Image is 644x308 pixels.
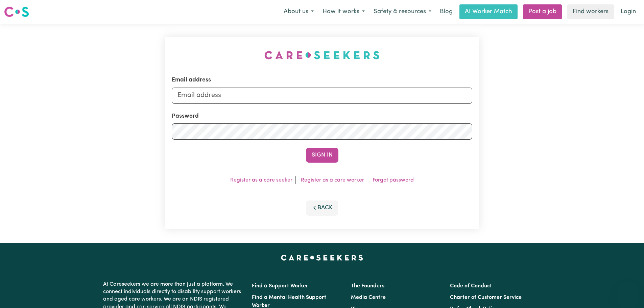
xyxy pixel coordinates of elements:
a: Forgot password [373,177,414,183]
button: Sign In [306,148,338,163]
a: Media Centre [351,295,386,300]
a: Careseekers logo [4,4,29,20]
a: AI Worker Match [459,4,518,19]
input: Email address [172,87,472,103]
label: Password [172,112,199,120]
a: Login [617,4,640,19]
button: Back [306,200,338,215]
img: Careseekers logo [4,6,29,18]
a: Register as a care seeker [230,177,292,183]
button: How it works [318,5,369,19]
a: Blog [436,4,457,19]
a: Post a job [523,4,562,19]
a: The Founders [351,283,384,289]
a: Charter of Customer Service [450,295,522,300]
a: Code of Conduct [450,283,492,289]
iframe: Button to launch messaging window [617,281,639,303]
a: Find workers [567,4,614,19]
button: Safety & resources [369,5,436,19]
a: Find a Support Worker [252,283,308,289]
a: Register as a care worker [301,177,364,183]
a: Careseekers home page [281,255,363,260]
button: About us [279,5,318,19]
label: Email address [172,76,211,85]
